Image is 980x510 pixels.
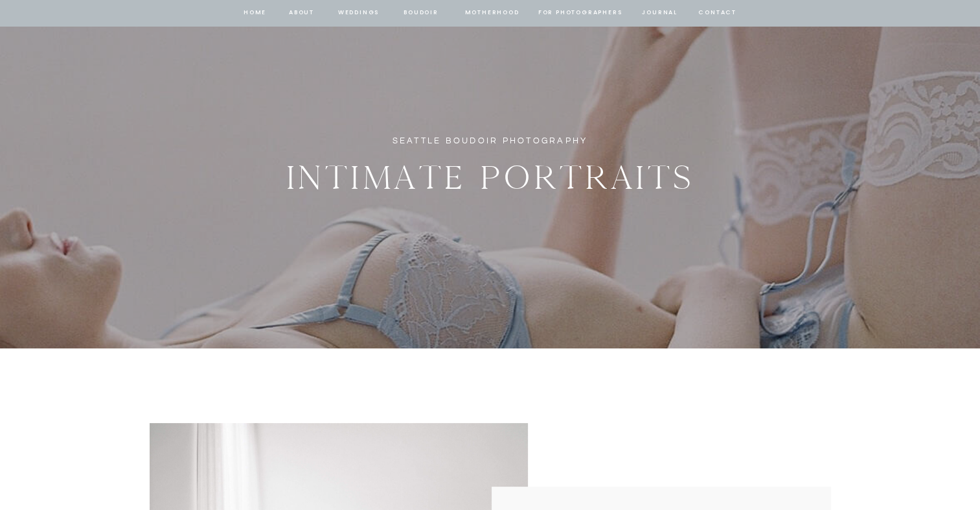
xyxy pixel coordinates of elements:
h2: Intimate Portraits [284,151,698,197]
a: about [288,7,315,19]
a: journal [640,7,680,19]
a: BOUDOIR [403,7,440,19]
a: Motherhood [465,7,519,19]
a: for photographers [538,7,622,19]
a: Weddings [337,7,381,19]
a: home [243,7,268,19]
h1: Seattle Boudoir Photography [385,134,596,149]
a: contact [697,7,738,19]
